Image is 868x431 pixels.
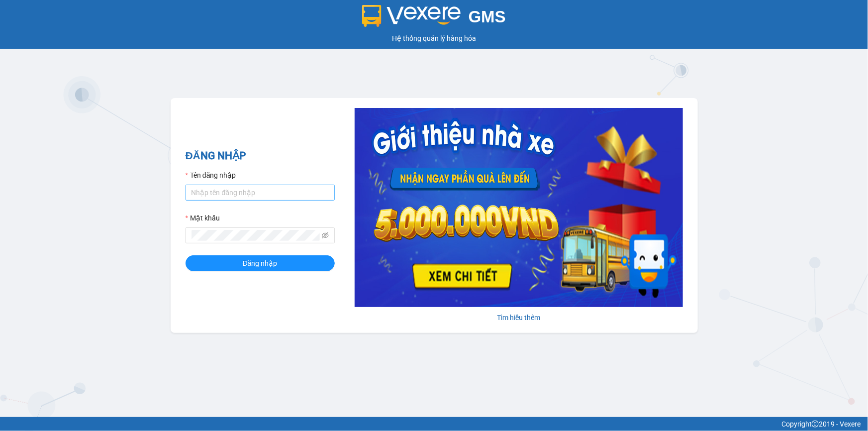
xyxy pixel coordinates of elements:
div: Tìm hiểu thêm [355,312,683,323]
span: copyright [812,421,819,428]
span: eye-invisible [322,232,329,239]
img: banner-0 [355,108,683,307]
span: GMS [469,7,506,26]
span: Đăng nhập [243,258,278,269]
input: Mật khẩu [192,230,320,241]
div: Hệ thống quản lý hàng hóa [2,33,866,44]
button: Đăng nhập [186,255,335,271]
h2: ĐĂNG NHẬP [186,148,335,164]
label: Mật khẩu [186,213,220,223]
div: Copyright 2019 - Vexere [7,419,861,430]
label: Tên đăng nhập [186,170,236,181]
a: GMS [362,15,506,23]
img: logo 2 [362,5,461,27]
input: Tên đăng nhập [186,185,335,201]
